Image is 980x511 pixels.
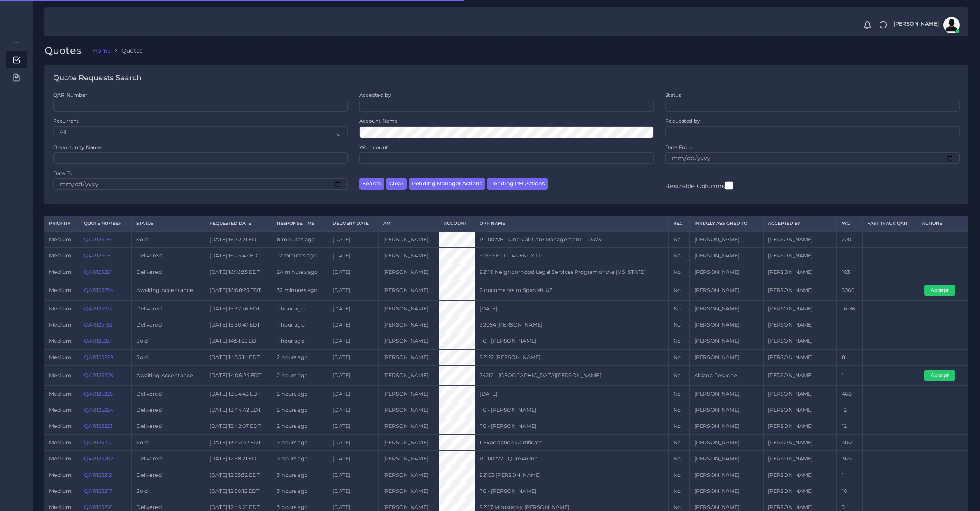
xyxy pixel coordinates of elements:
td: [PERSON_NAME] [763,467,837,483]
a: QAR125225 [84,391,113,397]
td: [DATE] [328,386,379,402]
td: [PERSON_NAME] [689,483,763,499]
td: [PERSON_NAME] [689,248,763,264]
th: REC [668,216,689,231]
td: 400 [837,434,863,450]
td: [PERSON_NAME] [378,451,439,467]
td: Delivered [132,418,205,434]
a: Accept [924,287,961,293]
td: [PERSON_NAME] [378,301,439,317]
td: 92064 [PERSON_NAME] [475,317,668,333]
button: Search [359,178,384,190]
a: QAR125202 [84,455,113,462]
td: Delivered [132,467,205,483]
th: AM [378,216,439,231]
td: [DATE] 14:06:24 EDT [205,366,272,386]
td: [PERSON_NAME] [763,483,837,499]
th: Opp Name [475,216,668,231]
td: No [668,402,689,418]
td: TC - [PERSON_NAME] [475,333,668,349]
td: [PERSON_NAME] [689,280,763,301]
label: Date From [665,144,693,151]
th: Quote Number [79,216,132,231]
td: [DATE] [328,349,379,365]
td: [DATE] 16:32:21 EDT [205,231,272,248]
td: [PERSON_NAME] [763,349,837,365]
td: 74212 - [GEOGRAPHIC_DATA][PERSON_NAME] [475,366,668,386]
span: medium [49,354,71,360]
td: Delivered [132,248,205,264]
td: [DATE] 15:30:47 EDT [205,317,272,333]
th: Actions [917,216,968,231]
td: Aldana Resuche [689,366,763,386]
button: Accept [924,285,955,296]
td: [DATE] [328,483,379,499]
td: Sold [132,349,205,365]
a: QAR125162 [84,322,112,328]
td: [PERSON_NAME] [763,248,837,264]
span: medium [49,372,71,378]
span: medium [49,439,71,446]
a: Home [93,47,111,55]
td: [DATE] [328,301,379,317]
td: No [668,333,689,349]
td: 16136 [837,301,863,317]
td: [PERSON_NAME] [689,349,763,365]
td: [DATE] [328,402,379,418]
td: 3122 [837,451,863,467]
button: Clear [386,178,407,190]
td: [DATE] [328,231,379,248]
td: 32 minutes ago [272,280,328,301]
td: No [668,280,689,301]
span: medium [49,407,71,413]
td: [PERSON_NAME] [689,451,763,467]
img: avatar [943,17,960,33]
td: No [668,231,689,248]
td: Delivered [132,386,205,402]
td: 3 hours ago [272,451,328,467]
td: 1 [837,366,863,386]
td: 2 hours ago [272,349,328,365]
td: P-100777 - Qure4u Inc [475,451,668,467]
th: Account [439,216,475,231]
td: [PERSON_NAME] [763,402,837,418]
td: [DATE] [328,467,379,483]
td: [DATE] [328,366,379,386]
label: QAR Number [53,91,87,98]
td: No [668,451,689,467]
td: [PERSON_NAME] [689,402,763,418]
td: 1 [837,317,863,333]
span: medium [49,423,71,429]
th: Fast Track QAR [863,216,917,231]
td: [PERSON_NAME] [378,402,439,418]
td: [PERSON_NAME] [763,386,837,402]
td: 468 [837,386,863,402]
th: Delivery Date [328,216,379,231]
label: Account Name [359,117,398,124]
td: [DATE] [328,317,379,333]
li: Quotes [111,47,142,55]
th: Response Time [272,216,328,231]
td: No [668,248,689,264]
h2: Quotes [44,45,87,57]
td: Delivered [132,402,205,418]
a: QAR125224 [84,407,113,413]
td: [DATE] 16:08:25 EDT [205,280,272,301]
td: 2 hours ago [272,402,328,418]
td: No [668,349,689,365]
a: QAR125219 [84,472,112,478]
td: 91997 FDLC AGENCY LLC [475,248,668,264]
td: [PERSON_NAME] [378,418,439,434]
th: WC [837,216,863,231]
label: Recurrent [53,117,79,124]
a: QAR125232 [84,306,113,312]
td: 8 [837,349,863,365]
td: [DATE] [328,264,379,280]
span: [PERSON_NAME] [894,21,939,27]
td: [PERSON_NAME] [763,317,837,333]
span: medium [49,455,71,462]
td: 3 hours ago [272,467,328,483]
td: No [668,483,689,499]
td: [PERSON_NAME] [689,467,763,483]
td: 92103 [PERSON_NAME] [475,467,668,483]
